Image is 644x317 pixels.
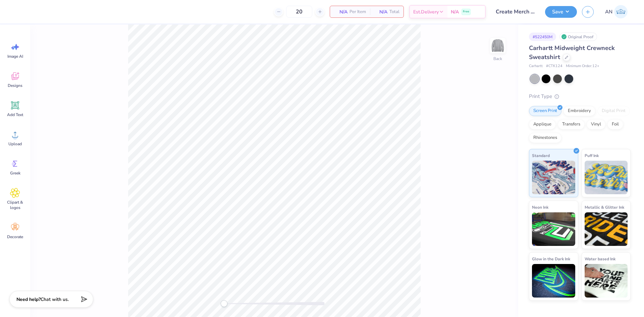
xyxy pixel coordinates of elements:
[41,296,69,303] span: Chat with us.
[545,6,577,18] button: Save
[532,264,575,298] img: Glow in the Dark Ink
[585,264,628,298] img: Water based Ink
[558,119,585,129] div: Transfers
[529,93,631,100] div: Print Type
[559,33,597,41] div: Original Proof
[585,152,599,159] span: Puff Ink
[374,8,387,15] span: N/A
[563,106,595,116] div: Embroidery
[491,39,504,52] img: Back
[7,54,23,59] span: Image AI
[10,170,20,176] span: Greek
[413,8,439,15] span: Est. Delivery
[585,255,615,262] span: Water based Ink
[532,255,570,262] span: Glow in the Dark Ink
[463,9,469,14] span: Free
[532,212,575,246] img: Neon Ink
[8,83,22,88] span: Designs
[286,6,312,18] input: – –
[607,119,623,129] div: Foil
[602,5,631,18] a: AN
[493,56,502,62] div: Back
[451,8,459,15] span: N/A
[566,63,599,69] span: Minimum Order: 12 +
[532,161,575,194] img: Standard
[491,5,540,18] input: Untitled Design
[532,152,550,159] span: Standard
[7,234,23,240] span: Decorate
[585,161,628,194] img: Puff Ink
[529,63,543,69] span: Carhartt
[597,106,630,116] div: Digital Print
[529,119,556,129] div: Applique
[605,8,612,16] span: AN
[389,8,399,15] span: Total
[529,44,615,61] span: Carhartt Midweight Crewneck Sweatshirt
[7,112,23,117] span: Add Text
[587,119,605,129] div: Vinyl
[4,200,26,210] span: Clipart & logos
[529,33,556,41] div: # 522450M
[529,133,561,143] div: Rhinestones
[350,8,366,15] span: Per Item
[221,300,227,307] div: Accessibility label
[532,204,548,211] span: Neon Ink
[614,5,628,18] img: Arlo Noche
[334,8,347,15] span: N/A
[8,141,22,147] span: Upload
[546,63,562,69] span: # CTK124
[529,106,561,116] div: Screen Print
[585,212,628,246] img: Metallic & Glitter Ink
[585,204,624,211] span: Metallic & Glitter Ink
[16,296,41,303] strong: Need help?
